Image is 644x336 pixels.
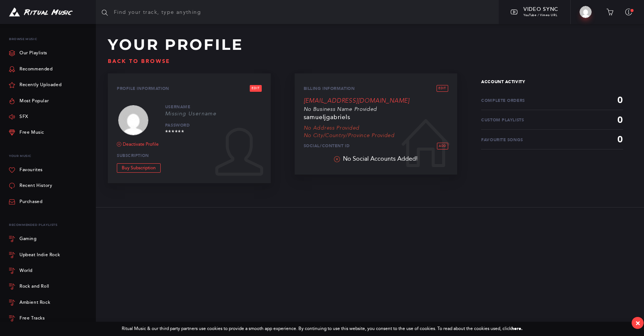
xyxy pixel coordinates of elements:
[19,300,50,305] div: Ambient Rock
[523,13,557,17] span: YouTube / Vimeo URL
[122,326,523,332] div: Ritual Music & our third party partners use cookies to provide a smooth app experience. By contin...
[9,7,73,17] img: Ritual Music
[9,219,90,231] div: Recommended Playlists
[437,143,448,149] a: Add
[481,137,523,142] span: Favourite Songs
[437,85,448,92] a: Edit
[165,109,262,117] p: Missing Username
[9,150,90,162] p: Your Music
[304,143,400,148] h5: Social/Content ID
[304,112,449,121] p: samueljgabriels
[304,124,449,131] p: No Address Provided
[9,162,43,178] a: Favourites
[165,123,262,128] p: Password
[334,155,417,162] div: No Social Accounts Added!
[19,316,45,321] div: Free Tracks
[617,94,623,105] span: 0
[523,6,558,12] span: Video Sync
[108,36,457,53] h2: Your Profile
[117,163,161,173] a: Buy Subscription
[617,134,623,145] span: 0
[481,79,623,84] p: Account Activity
[9,93,49,109] a: Most Popular
[9,247,90,263] a: Upbeat Indie Rock
[635,319,640,327] div: ×
[117,153,213,158] h5: Subscription
[19,284,49,289] div: Rock and Roll
[117,86,169,91] span: Profile Information
[9,33,90,45] p: Browse Music
[9,194,42,210] a: Purchased
[9,279,90,294] a: Rock and Roll
[580,6,592,18] img: samueljgabriels
[9,77,61,93] a: Recently Uploaded
[304,86,355,91] span: Billing Information
[19,253,60,257] div: Upbeat Indie Rock
[9,263,90,279] a: World
[117,142,159,147] a: Deactivate Profile
[9,125,44,140] a: Free Music
[9,45,47,61] a: Our Playlists
[19,237,37,241] div: Gaming
[304,105,449,112] p: No Business Name Provided
[9,231,90,247] a: Gaming
[481,98,525,103] span: Complete Orders
[9,311,90,326] a: Free Tracks
[481,117,524,122] span: Custom Playlists
[9,295,90,311] a: Ambient Rock
[108,58,170,64] a: Back to browse
[511,326,523,331] a: here.
[19,269,33,273] div: World
[617,114,623,125] span: 0
[250,85,261,92] a: Edit
[304,98,449,105] p: [EMAIL_ADDRESS][DOMAIN_NAME]
[9,178,52,194] a: Recent History
[304,131,449,139] p: No City/Country/Province Provided
[165,105,262,109] p: Username
[9,61,53,77] a: Recommended
[9,109,28,125] a: SFX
